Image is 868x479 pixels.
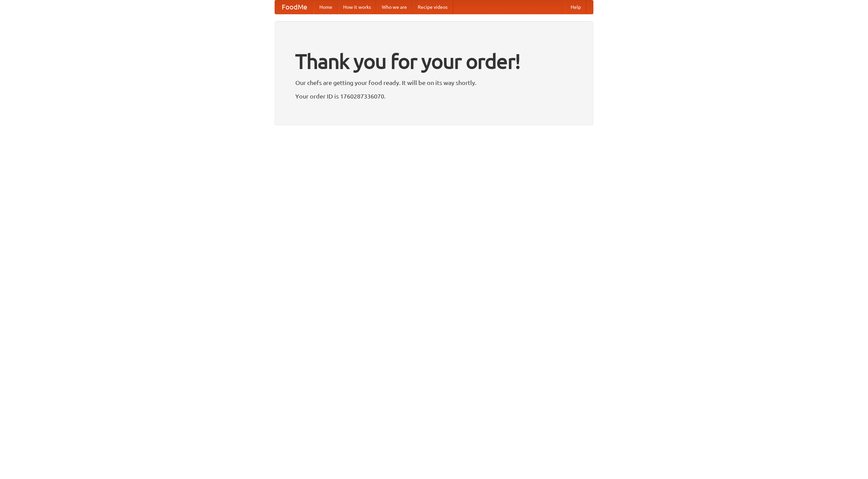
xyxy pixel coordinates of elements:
a: Who we are [376,0,412,14]
a: FoodMe [275,0,314,14]
a: Home [314,0,338,14]
p: Our chefs are getting your food ready. It will be on its way shortly. [295,78,573,88]
a: Recipe videos [412,0,453,14]
a: How it works [338,0,376,14]
a: Help [565,0,586,14]
p: Your order ID is 1760287336070. [295,91,573,101]
h1: Thank you for your order! [295,45,573,78]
